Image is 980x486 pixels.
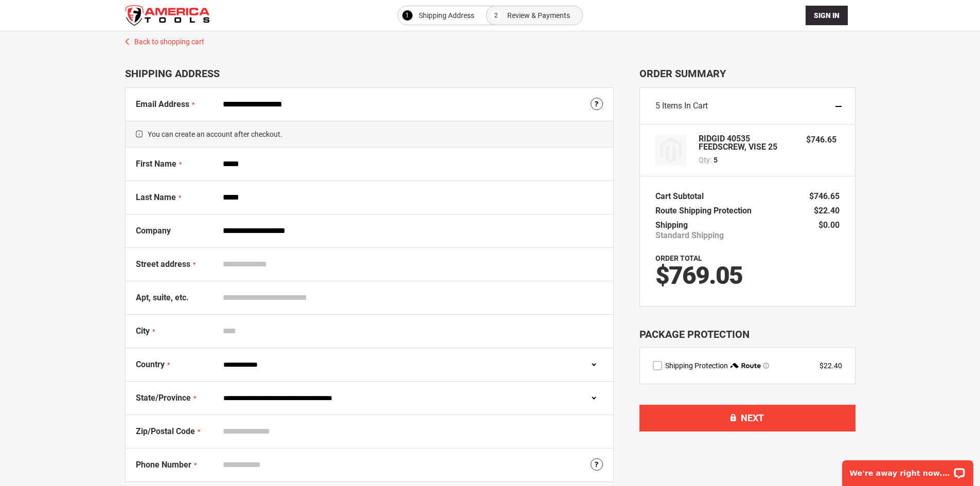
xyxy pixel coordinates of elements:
[806,6,848,25] button: Sign In
[699,135,796,151] strong: RIDGID 40535 FEEDSCREW, VISE 25
[136,293,189,302] span: Apt, suite, etc.
[763,363,769,369] span: Learn more
[714,155,718,165] span: 5
[507,9,570,22] span: Review & Payments
[655,101,660,111] span: 5
[136,393,191,403] span: State/Province
[136,460,191,470] span: Phone Number
[125,5,210,26] img: America Tools
[665,362,728,370] span: Shipping Protection
[655,254,702,262] strong: Order Total
[136,226,171,236] span: Company
[126,121,613,148] span: You can create an account after checkout.
[699,156,710,164] span: Qty
[125,67,614,80] div: Shipping Address
[136,159,176,169] span: First Name
[809,191,840,201] span: $746.65
[136,326,150,336] span: City
[835,454,980,486] iframe: LiveChat chat widget
[655,220,688,230] span: Shipping
[494,9,498,22] span: 2
[136,192,176,202] span: Last Name
[814,11,840,20] span: Sign In
[662,101,708,111] span: Items in Cart
[639,327,856,342] div: Package Protection
[136,426,195,436] span: Zip/Postal Code
[655,204,757,218] th: Route Shipping Protection
[136,359,165,369] span: Country
[655,230,724,241] span: Standard Shipping
[814,206,840,215] span: $22.40
[419,9,474,22] span: Shipping Address
[639,67,856,80] span: Order Summary
[818,220,840,230] span: $0.00
[655,189,709,204] th: Cart Subtotal
[115,31,866,47] a: Back to shopping cart
[639,405,856,431] button: Next
[819,361,842,371] div: $22.40
[136,99,189,109] span: Email Address
[653,361,842,371] div: route shipping protection selector element
[136,259,190,269] span: Street address
[655,261,742,290] span: $769.05
[806,135,836,145] span: $746.65
[655,135,686,166] img: RIDGID 40535 FEEDSCREW, VISE 25
[125,5,210,26] a: store logo
[741,412,764,423] span: Next
[405,9,409,22] span: 1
